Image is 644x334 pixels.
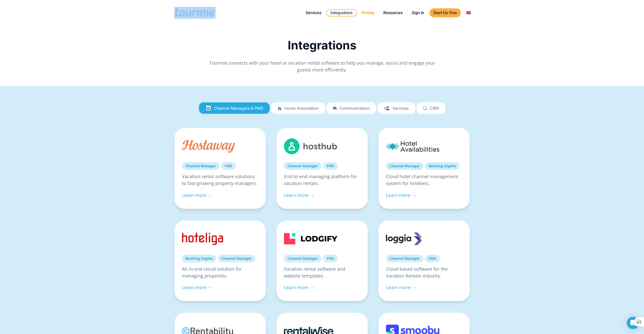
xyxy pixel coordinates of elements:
[284,266,360,279] p: Vacation rental software and website templates.
[284,284,314,290] a: Learn more →
[182,173,258,187] p: Vacation rental software solutions to fast-growing property managers.
[284,106,319,110] span: Home automation
[408,10,428,16] a: Sign in
[323,255,338,262] a: PMS
[284,255,321,262] a: Channel Manager
[326,9,357,16] a: Integrations
[386,162,423,170] a: Channel Manager
[199,102,270,114] a: Channel Managers & PMS
[386,266,462,279] p: Cloud based software for the Vacation Rentals industry.
[302,10,325,16] a: Services
[358,10,378,16] a: Pricing
[386,284,416,290] a: Learn more →
[377,102,415,114] a: Services
[323,162,338,170] a: PMS
[284,192,314,198] a: Learn more →
[214,106,263,110] span: Channel Managers & PMS
[326,102,376,114] a: Communication
[386,255,423,262] a: Channel Manager
[284,173,360,187] p: End-to-end managing platform for vacation rentals.
[430,106,439,110] span: CRM
[182,255,216,262] a: Booking Engine
[182,284,212,290] a: Learn more →
[417,102,445,114] a: CRM
[386,192,416,198] a: Learn more →
[392,106,409,110] span: Services
[271,102,325,114] a: Home automation
[425,255,440,262] a: PMS
[288,38,357,52] span: Integrations
[218,255,255,262] a: Channel Manager
[182,162,219,170] a: Channel Manager
[221,162,236,170] a: PMS
[425,162,459,170] a: Booking Engine
[182,266,258,279] p: All-in-one cloud solution for managing properties.
[627,317,639,329] div: Open Intercom Messenger
[429,8,461,17] a: Start for free
[380,10,406,16] a: Resources
[284,162,321,170] a: Channel Manager
[209,60,435,73] span: Tourmie connects with your hotel or vacation rental software to help you manage, assist and engag...
[386,173,462,187] p: Cloud hotel channel management system for hoteliers.
[182,192,212,198] a: Learn more →
[340,106,369,110] span: Communication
